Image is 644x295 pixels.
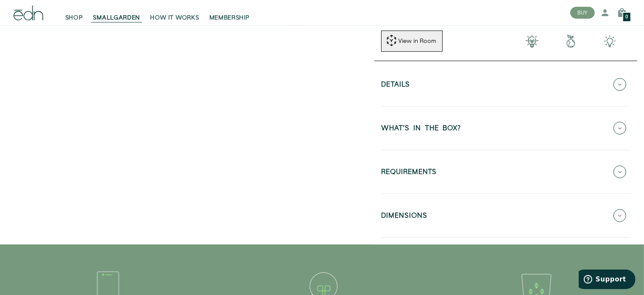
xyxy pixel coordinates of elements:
a: SMALLGARDEN [88,3,145,22]
h5: Details [381,81,410,91]
img: edn-smallgarden-tech.png [591,35,630,48]
h5: WHAT'S IN THE BOX? [381,125,461,135]
button: Details [381,70,630,99]
button: View in Room [381,31,443,52]
img: 001-light-bulb.png [513,35,552,48]
span: 0 [626,15,628,20]
img: green-earth.png [552,35,591,48]
h5: DIMENSIONS [381,212,427,222]
button: BUY [570,7,595,19]
span: MEMBERSHIP [209,14,250,22]
button: WHAT'S IN THE BOX? [381,113,630,143]
a: MEMBERSHIP [204,3,255,22]
span: SHOP [65,14,83,22]
button: DIMENSIONS [381,201,630,230]
a: SHOP [60,3,88,22]
iframe: Opens a widget where you can find more information [579,270,636,291]
div: View in Room [397,37,437,45]
a: HOW IT WORKS [145,3,204,22]
span: HOW IT WORKS [150,14,199,22]
span: SMALLGARDEN [93,14,140,22]
button: REQUIREMENTS [381,157,630,187]
h5: REQUIREMENTS [381,169,437,178]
